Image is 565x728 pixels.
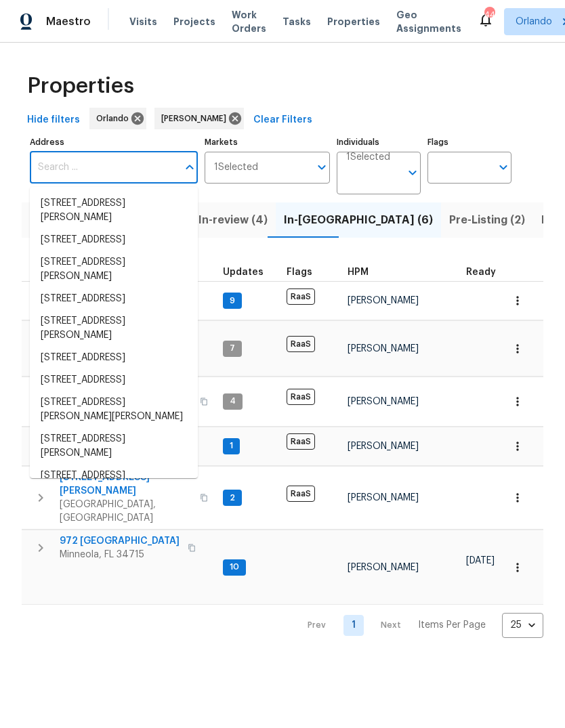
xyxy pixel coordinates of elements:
span: 4 [224,395,241,407]
li: [STREET_ADDRESS][PERSON_NAME] [30,428,198,465]
li: [STREET_ADDRESS] [30,347,198,369]
li: [STREET_ADDRESS][PERSON_NAME] [30,192,198,229]
span: Projects [173,15,215,28]
span: HPM [348,267,369,277]
span: Updates [223,267,264,277]
span: 1 Selected [346,152,390,163]
div: [PERSON_NAME] [154,108,244,129]
span: 972 [GEOGRAPHIC_DATA] [60,534,180,548]
div: Earliest renovation start date (first business day after COE or Checkout) [466,267,508,277]
nav: Pagination Navigation [295,613,543,638]
span: Hide filters [27,112,80,129]
button: Open [312,158,331,177]
span: [PERSON_NAME] [348,296,419,305]
label: Markets [205,138,331,146]
li: [STREET_ADDRESS][PERSON_NAME] [30,310,198,347]
p: Items Per Page [418,618,486,632]
span: [PERSON_NAME] [348,563,419,572]
label: Individuals [337,138,421,146]
span: Orlando [516,15,552,28]
span: Minneola, FL 34715 [60,548,180,561]
span: 7 [224,343,240,354]
button: Hide filters [22,108,85,133]
span: Properties [27,79,134,93]
label: Address [30,138,198,146]
li: [STREET_ADDRESS] [30,288,198,310]
span: 2 [224,492,240,504]
span: Geo Assignments [396,8,461,35]
span: 10 [224,561,245,573]
label: Flags [427,138,511,146]
div: 44 [484,8,494,22]
button: Clear Filters [248,108,318,133]
span: [PERSON_NAME] [161,112,232,125]
span: Clear Filters [253,112,312,129]
li: [STREET_ADDRESS] [30,465,198,487]
span: Pre-Listing (2) [449,211,525,230]
span: Orlando [96,112,134,125]
a: Goto page 1 [343,615,364,636]
span: Maestro [46,15,91,28]
span: [STREET_ADDRESS][PERSON_NAME] [60,471,192,498]
span: Tasks [282,17,311,26]
div: 25 [502,607,543,643]
button: Open [494,158,513,177]
button: Open [403,163,422,182]
span: [GEOGRAPHIC_DATA], [GEOGRAPHIC_DATA] [60,498,192,525]
li: [STREET_ADDRESS][PERSON_NAME][PERSON_NAME] [30,391,198,428]
span: 1 [224,440,238,452]
span: In-review (4) [198,211,268,230]
span: RaaS [287,433,315,450]
li: [STREET_ADDRESS] [30,229,198,251]
span: 1 Selected [214,162,258,173]
span: [PERSON_NAME] [348,344,419,354]
span: In-[GEOGRAPHIC_DATA] (6) [284,211,433,230]
span: [DATE] [466,556,495,565]
span: 9 [224,295,240,307]
span: Ready [466,267,496,277]
span: RaaS [287,288,315,305]
li: [STREET_ADDRESS][PERSON_NAME] [30,251,198,288]
span: Visits [129,15,157,28]
button: Close [180,158,199,177]
span: [PERSON_NAME] [348,442,419,451]
span: Flags [287,267,312,277]
span: [PERSON_NAME] [348,493,419,502]
span: RaaS [287,336,315,352]
span: Work Orders [232,8,266,35]
span: [PERSON_NAME] [348,397,419,406]
div: Orlando [89,108,146,129]
input: Search ... [30,152,177,184]
span: RaaS [287,389,315,405]
span: RaaS [287,486,315,502]
li: [STREET_ADDRESS] [30,369,198,391]
span: Properties [327,15,380,28]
